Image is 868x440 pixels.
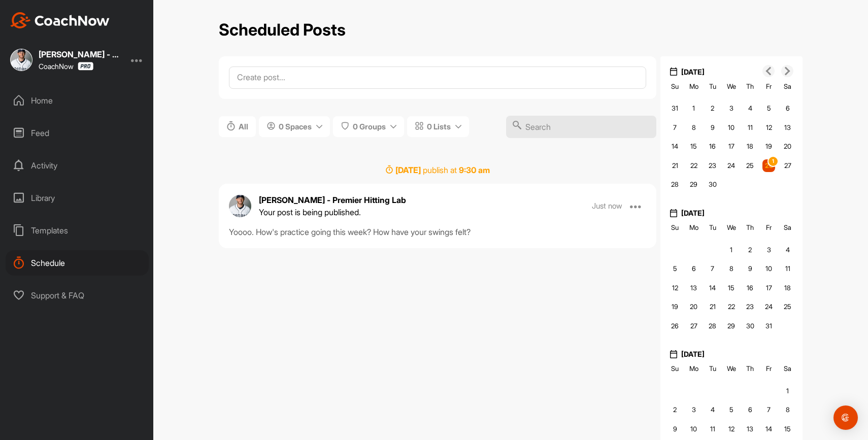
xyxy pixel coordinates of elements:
span: 7 [767,405,771,414]
span: 16 [709,142,716,150]
span: 9 [748,264,752,273]
div: Choose Thursday, October 23rd, 2025 [744,300,756,314]
span: 18 [784,284,791,292]
div: Sa [781,221,794,234]
div: Home [6,88,149,113]
div: Choose Wednesday, September 17th, 2025 [725,140,738,153]
div: month 2025-09 [663,99,799,194]
div: Choose Wednesday, September 10th, 2025 [725,121,738,134]
span: 22 [728,302,735,311]
div: Choose Sunday, November 9th, 2025 [669,423,681,436]
span: 25 [784,302,791,311]
div: Choose Thursday, September 25th, 2025 [744,159,756,173]
button: Previous Month [762,65,775,77]
span: Your post is being published. [259,206,361,218]
div: Fr [762,80,775,93]
div: Choose Monday, November 10th, 2025 [687,423,700,436]
span: 17 [766,284,772,292]
span: 6 [786,104,790,112]
span: 1 [730,246,732,254]
strong: 9 : 30 am [459,165,490,175]
span: 3 [692,405,696,414]
div: Choose Friday, October 31st, 2025 [762,320,775,333]
div: Choose Saturday, September 13th, 2025 [781,121,794,134]
div: Choose Monday, October 13th, 2025 [687,282,700,295]
div: Choose Thursday, October 16th, 2025 [744,282,756,295]
div: Choose Thursday, November 13th, 2025 [744,423,756,436]
span: 15 [690,142,697,150]
span: 9 [711,123,715,131]
div: Th [744,362,756,376]
div: [DATE] [670,66,803,77]
span: 13 [784,123,791,131]
div: Tu [706,80,719,93]
button: All [219,116,256,137]
span: 8 [786,405,790,414]
div: Choose Tuesday, November 4th, 2025 [706,403,719,417]
div: Mo [687,362,700,376]
div: Fr [762,362,775,376]
img: CoachNow Pro [78,62,93,71]
span: 10 [765,264,772,273]
div: Choose Friday, September 5th, 2025 [762,102,775,115]
div: Choose Sunday, August 31st, 2025 [669,102,681,115]
div: Choose Monday, September 22nd, 2025 [687,159,700,173]
span: 6 [692,264,696,273]
span: 13 [690,284,697,292]
div: Fr [762,221,775,234]
span: 2 [748,246,752,254]
div: Choose Wednesday, October 8th, 2025 [725,262,738,276]
div: Choose Saturday, November 15th, 2025 [781,423,794,436]
div: publish at [219,164,656,176]
span: 14 [765,425,772,433]
span: 11 [710,425,715,433]
div: Th [744,221,756,234]
div: Choose Saturday, September 6th, 2025 [781,102,794,115]
span: 0 Spaces [279,121,312,132]
div: Choose Tuesday, October 14th, 2025 [706,282,719,295]
p: [PERSON_NAME] - Premier Hitting Lab [259,194,406,206]
div: Mo [687,80,700,93]
span: 23 [746,302,754,311]
div: Choose Thursday, October 30th, 2025 [744,320,756,333]
span: 0 Lists [427,121,451,132]
div: Choose Sunday, October 26th, 2025 [669,320,681,333]
div: Library [6,185,149,211]
div: Choose Saturday, October 25th, 2025 [781,300,794,314]
div: Schedule [6,250,149,276]
span: 7 [673,123,677,131]
span: 31 [672,104,678,112]
span: 8 [729,264,733,273]
img: CoachNow [10,12,110,28]
span: 12 [672,284,678,292]
span: 2 [711,104,714,112]
div: Choose Sunday, September 21st, 2025 [669,159,681,173]
div: Choose Wednesday, October 22nd, 2025 [725,300,738,314]
span: 11 [748,123,753,131]
h2: Scheduled Posts [219,20,346,40]
div: Choose Friday, September 26th, 2025 [762,159,775,173]
div: Choose Thursday, September 11th, 2025 [744,121,756,134]
div: Choose Tuesday, September 16th, 2025 [706,140,719,153]
span: 31 [765,322,772,330]
div: Open Intercom Messenger [833,405,858,430]
div: Choose Saturday, October 4th, 2025 [781,244,794,257]
span: 10 [690,425,697,433]
div: Choose Monday, October 6th, 2025 [687,262,700,276]
div: Choose Thursday, September 18th, 2025 [744,140,756,153]
div: Choose Sunday, October 5th, 2025 [669,262,681,276]
div: Choose Wednesday, October 1st, 2025 [725,244,738,257]
div: Choose Sunday, September 14th, 2025 [669,140,681,153]
span: 1 [692,104,695,112]
div: Choose Wednesday, October 29th, 2025 [725,320,738,333]
span: 21 [710,302,716,311]
div: Choose Saturday, September 27th, 2025 [781,159,794,173]
div: Choose Friday, November 14th, 2025 [762,423,775,436]
span: 4 [711,405,715,414]
div: Choose Wednesday, November 12th, 2025 [725,423,738,436]
span: 19 [765,142,772,150]
button: 0 Spaces [259,116,330,137]
span: 16 [747,284,753,292]
div: Choose Thursday, September 4th, 2025 [744,102,756,115]
div: Su [669,221,681,234]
